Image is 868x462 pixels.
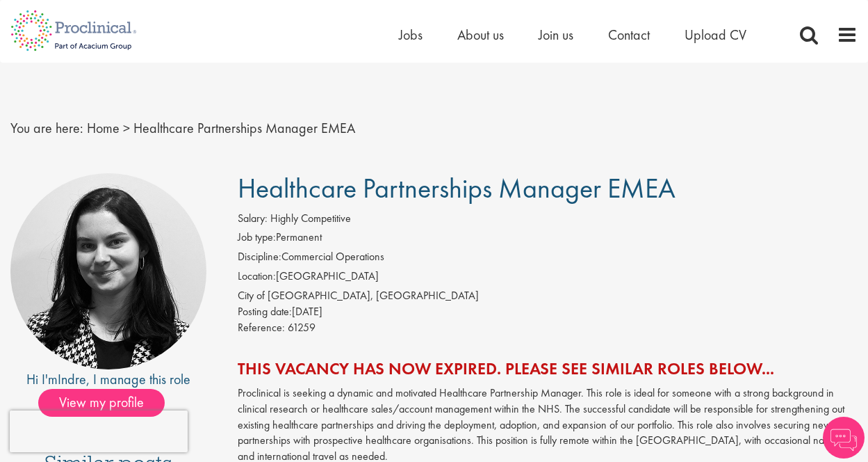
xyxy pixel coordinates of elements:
[38,389,165,417] span: View my profile
[238,249,858,269] li: Commercial Operations
[87,119,120,137] a: breadcrumb link
[133,119,355,137] span: Healthcare Partnerships Manager EMEA
[238,304,858,320] div: [DATE]
[399,26,423,44] a: Jobs
[10,369,206,390] div: Hi I'm , I manage this role
[685,26,746,44] a: Upload CV
[10,119,83,137] span: You are here:
[123,119,130,137] span: >
[238,249,281,265] label: Discipline:
[238,320,285,336] label: Reference:
[270,211,351,225] span: Highly Competitive
[58,370,86,388] a: Indre
[238,170,675,206] span: Healthcare Partnerships Manager EMEA
[288,320,316,335] span: 61259
[238,288,858,304] div: City of [GEOGRAPHIC_DATA], [GEOGRAPHIC_DATA]
[539,26,573,44] a: Join us
[608,26,650,44] a: Contact
[238,211,268,227] label: Salary:
[823,417,865,459] img: Chatbot
[238,360,858,378] h2: This vacancy has now expired. Please see similar roles below...
[38,392,179,410] a: View my profile
[238,230,276,246] label: Job type:
[10,173,206,369] img: imeage of recruiter Indre Stankeviciute
[457,26,504,44] a: About us
[238,269,276,285] label: Location:
[238,230,858,249] li: Permanent
[238,269,858,288] li: [GEOGRAPHIC_DATA]
[10,411,188,452] iframe: reCAPTCHA
[238,304,292,319] span: Posting date:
